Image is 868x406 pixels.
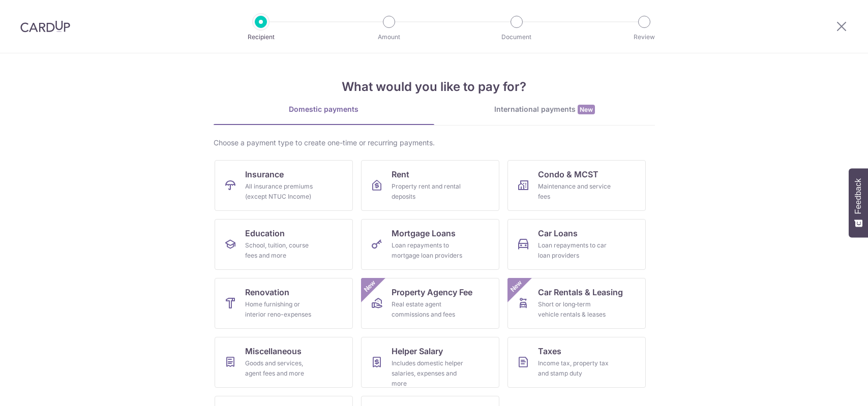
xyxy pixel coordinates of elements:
[392,345,443,357] span: Helper Salary
[538,181,611,202] div: Maintenance and service fees
[854,178,863,214] span: Feedback
[507,278,646,329] a: Car Rentals & LeasingShort or long‑term vehicle rentals & leasesNew
[392,358,465,389] div: Includes domestic helper salaries, expenses and more
[849,168,868,237] button: Feedback - Show survey
[538,227,578,239] span: Car Loans
[607,32,682,42] p: Review
[507,219,646,270] a: Car LoansLoan repayments to car loan providers
[507,160,646,211] a: Condo & MCSTMaintenance and service fees
[245,240,318,261] div: School, tuition, course fees and more
[215,278,353,329] a: RenovationHome furnishing or interior reno-expenses
[361,160,499,211] a: RentProperty rent and rental deposits
[245,286,289,298] span: Renovation
[215,219,353,270] a: EducationSchool, tuition, course fees and more
[215,160,353,211] a: InsuranceAll insurance premiums (except NTUC Income)
[538,168,598,180] span: Condo & MCST
[392,181,465,202] div: Property rent and rental deposits
[392,227,456,239] span: Mortgage Loans
[361,278,499,329] a: Property Agency FeeReal estate agent commissions and feesNew
[20,20,70,33] img: CardUp
[214,104,434,114] div: Domestic payments
[434,104,655,115] div: International payments
[214,78,655,96] h4: What would you like to pay for?
[245,345,302,357] span: Miscellaneous
[538,286,623,298] span: Car Rentals & Leasing
[245,181,318,202] div: All insurance premiums (except NTUC Income)
[392,299,465,320] div: Real estate agent commissions and fees
[507,337,646,388] a: TaxesIncome tax, property tax and stamp duty
[361,337,499,388] a: Helper SalaryIncludes domestic helper salaries, expenses and more
[578,105,595,114] span: New
[479,32,554,42] p: Document
[392,286,472,298] span: Property Agency Fee
[538,345,561,357] span: Taxes
[392,168,409,180] span: Rent
[361,278,378,295] span: New
[215,337,353,388] a: MiscellaneousGoods and services, agent fees and more
[538,358,611,379] div: Income tax, property tax and stamp duty
[538,240,611,261] div: Loan repayments to car loan providers
[507,278,524,295] span: New
[245,227,285,239] span: Education
[245,358,318,379] div: Goods and services, agent fees and more
[245,168,284,180] span: Insurance
[223,32,298,42] p: Recipient
[245,299,318,320] div: Home furnishing or interior reno-expenses
[392,240,465,261] div: Loan repayments to mortgage loan providers
[538,299,611,320] div: Short or long‑term vehicle rentals & leases
[361,219,499,270] a: Mortgage LoansLoan repayments to mortgage loan providers
[214,138,655,148] div: Choose a payment type to create one-time or recurring payments.
[351,32,427,42] p: Amount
